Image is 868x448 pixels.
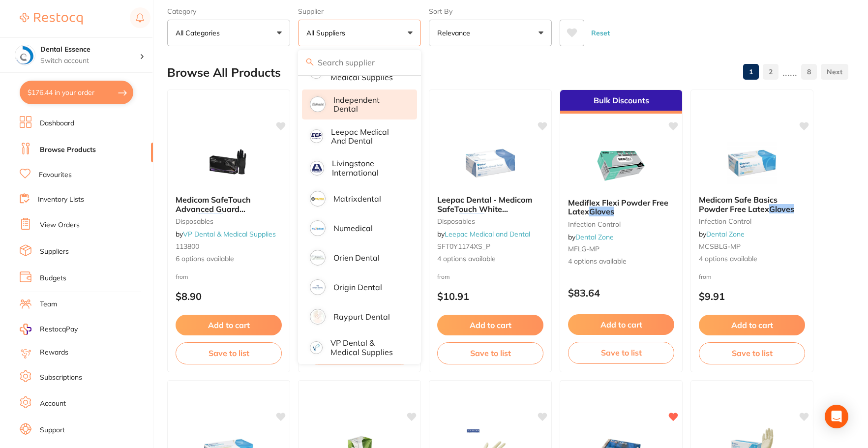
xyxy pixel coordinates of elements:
[699,195,778,213] span: Medicom Safe Basics Powder Free Latex
[437,342,543,364] button: Save to list
[20,324,78,335] a: RestocqPay
[589,141,653,190] img: Mediflex Flexi Powder Free Latex Gloves
[176,315,282,335] button: Add to cart
[176,213,275,232] span: Black Pack Of 100
[311,192,324,205] img: Matrixdental
[437,213,537,232] span: - High Quality Dental Product
[311,222,324,235] img: Numedical
[568,198,668,216] span: Mediflex Flexi Powder Free Latex
[437,195,532,223] span: Leepac Dental - Medicom SafeTouch White Nitrile
[39,170,72,180] a: Favourites
[458,138,522,187] img: Leepac Dental - Medicom SafeTouch White Nitrile Gloves - High Quality Dental Product
[40,220,80,230] a: View Orders
[40,348,68,358] a: Rewards
[333,95,403,114] p: Independent Dental
[176,195,282,213] b: Medicom SafeTouch Advanced Guard Nitrile Gloves Black Pack Of 100
[699,242,741,251] span: MCSBLG-MP
[183,230,276,239] a: VP Dental & Medical Supplies
[40,247,69,257] a: Suppliers
[429,7,552,16] label: Sort By
[40,299,57,309] a: Team
[197,138,261,187] img: Medicom SafeTouch Advanced Guard Nitrile Gloves Black Pack Of 100
[445,230,530,239] a: Leepac Medical and Dental
[429,20,552,46] button: Relevance
[333,194,381,203] p: Matrixdental
[20,81,133,104] button: $176.44 in your order
[167,20,290,46] button: All Categories
[311,251,324,264] img: Orien dental
[40,273,66,283] a: Budgets
[40,399,66,409] a: Account
[311,281,324,294] img: Origin Dental
[167,7,290,16] label: Category
[40,56,140,66] p: Switch account
[306,28,349,38] p: All Suppliers
[699,254,805,264] span: 4 options available
[568,257,674,267] span: 4 options available
[437,230,530,239] span: by
[699,273,712,280] span: from
[769,204,794,214] em: Gloves
[311,310,324,323] img: Raypurt Dental
[333,224,373,233] p: Numedical
[311,162,323,174] img: Livingstone International
[332,159,403,177] p: Livingstone International
[801,62,817,82] a: 8
[437,291,543,302] p: $10.91
[437,242,490,251] span: SFT0Y1174XS_P
[40,45,140,55] h4: Dental Essence
[699,195,805,213] b: Medicom Safe Basics Powder Free Latex Gloves
[176,195,251,223] span: Medicom SafeTouch Advanced Guard Nitrile
[40,145,96,155] a: Browse Products
[333,312,390,321] p: Raypurt Dental
[825,405,848,428] div: Open Intercom Messenger
[333,253,380,262] p: Orien dental
[568,342,674,363] button: Save to list
[40,119,74,128] a: Dashboard
[437,217,543,225] small: disposables
[699,230,745,239] span: by
[568,220,674,228] small: Infection Control
[40,425,65,435] a: Support
[699,291,805,302] p: $9.91
[198,213,223,223] em: Gloves
[176,254,282,264] span: 6 options available
[176,217,282,225] small: disposables
[437,254,543,264] span: 4 options available
[437,28,474,38] p: Relevance
[763,62,778,82] a: 2
[298,20,421,46] button: All Suppliers
[588,20,613,46] button: Reset
[568,198,674,216] b: Mediflex Flexi Powder Free Latex Gloves
[176,342,282,364] button: Save to list
[311,131,322,141] img: Leepac Medical and Dental
[330,63,403,82] p: HIT Dental & Medical Supplies
[699,315,805,335] button: Add to cart
[167,66,281,80] h2: Browse All Products
[568,244,599,253] span: MFLG-MP
[589,207,614,216] em: Gloves
[40,325,78,334] span: RestocqPay
[459,213,484,223] em: Gloves
[176,230,276,239] span: by
[568,233,614,241] span: by
[782,66,797,78] p: ......
[311,98,324,111] img: Independent Dental
[568,314,674,335] button: Add to cart
[15,45,35,65] img: Dental Essence
[20,324,31,335] img: RestocqPay
[176,242,199,251] span: 113800
[38,195,84,205] a: Inventory Lists
[437,315,543,335] button: Add to cart
[437,195,543,213] b: Leepac Dental - Medicom SafeTouch White Nitrile Gloves - High Quality Dental Product
[699,342,805,364] button: Save to list
[743,62,759,82] a: 1
[699,217,805,225] small: Infection Control
[330,338,403,357] p: VP Dental & Medical Supplies
[298,7,421,16] label: Supplier
[20,7,83,30] a: Restocq Logo
[298,50,421,75] input: Search supplier
[40,373,82,383] a: Subscriptions
[20,13,83,25] img: Restocq Logo
[176,28,224,38] p: All Categories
